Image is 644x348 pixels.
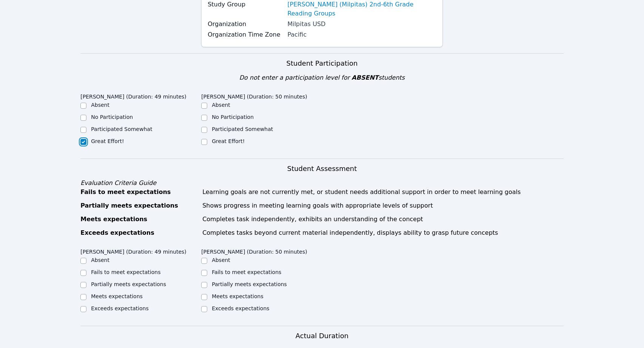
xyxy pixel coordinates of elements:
label: Absent [212,102,230,108]
label: Meets expectations [212,293,263,299]
label: Participated Somewhat [212,126,273,132]
label: Participated Somewhat [91,126,152,132]
div: Shows progress in meeting learning goals with appropriate levels of support [202,201,564,210]
div: Do not enter a participation level for students [80,73,564,82]
label: Fails to meet expectations [91,269,160,275]
div: Meets expectations [80,215,198,224]
label: Great Effort! [212,138,245,144]
div: Learning goals are not currently met, or student needs additional support in order to meet learni... [202,188,564,197]
label: Great Effort! [91,138,124,144]
label: Meets expectations [91,293,143,299]
div: Milpitas USD [287,20,436,29]
label: Exceeds expectations [212,305,269,311]
h3: Student Participation [80,58,564,69]
label: Exceeds expectations [91,305,148,311]
h3: Student Assessment [80,163,564,174]
div: Completes tasks beyond current material independently, displays ability to grasp future concepts [202,228,564,237]
legend: [PERSON_NAME] (Duration: 50 minutes) [201,90,307,101]
legend: [PERSON_NAME] (Duration: 49 minutes) [80,90,186,101]
div: Pacific [287,30,436,39]
legend: [PERSON_NAME] (Duration: 50 minutes) [201,245,307,256]
label: No Participation [212,114,254,120]
div: Exceeds expectations [80,228,198,237]
label: Absent [91,102,109,108]
h3: Actual Duration [296,331,348,341]
div: Fails to meet expectations [80,188,198,197]
div: Partially meets expectations [80,201,198,210]
span: ABSENT [351,74,378,81]
label: Absent [91,257,109,263]
label: Organization [208,20,283,29]
label: Organization Time Zone [208,30,283,39]
div: Evaluation Criteria Guide [80,179,564,188]
label: Absent [212,257,230,263]
label: Fails to meet expectations [212,269,281,275]
label: Partially meets expectations [91,281,166,287]
label: No Participation [91,114,133,120]
legend: [PERSON_NAME] (Duration: 49 minutes) [80,245,186,256]
div: Completes task independently, exhibits an understanding of the concept [202,215,564,224]
label: Partially meets expectations [212,281,287,287]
